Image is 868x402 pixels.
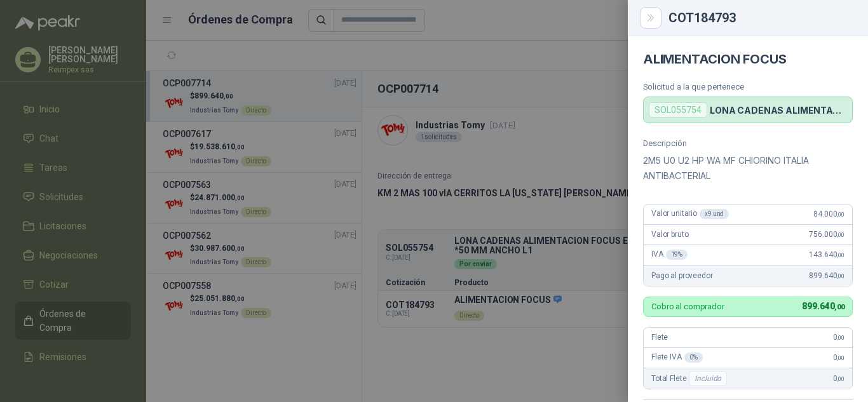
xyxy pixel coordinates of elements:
span: 899.640 [809,271,844,280]
p: Solicitud a la que pertenece [643,82,853,91]
span: Flete [651,333,668,342]
p: 2M5 U0 U2 HP WA MF CHIORINO ITALIA ANTIBACTERIAL [643,153,853,184]
span: Flete IVA [651,352,703,363]
div: 0 % [684,352,703,363]
span: 0 [833,333,844,342]
span: Pago al proveedor [651,271,713,280]
h4: ALIMENTACION FOCUS [643,51,853,67]
span: ,00 [837,211,844,218]
span: ,00 [837,251,844,258]
span: Valor bruto [651,230,688,239]
span: 143.640 [809,250,844,259]
span: ,00 [837,354,844,361]
span: ,00 [837,334,844,341]
span: 0 [833,374,844,383]
span: ,00 [837,272,844,279]
span: ,00 [837,231,844,238]
div: 19 % [666,250,688,260]
span: 0 [833,353,844,362]
div: COT184793 [668,11,853,24]
button: Close [643,10,658,25]
span: ,00 [834,303,844,311]
span: Valor unitario [651,209,729,219]
div: x 9 und [700,209,729,219]
span: IVA [651,250,688,260]
p: Descripción [643,138,853,148]
div: Incluido [689,371,727,386]
p: Cobro al comprador [651,302,724,311]
p: LONA CADENAS ALIMENTACION FOCUS EXT A Y B (dobles) 2400 MM LARGO *50 MM ANCHO L1 [710,105,847,116]
span: 84.000 [813,210,844,218]
span: Total Flete [651,371,729,386]
span: 899.640 [802,301,844,311]
div: SOL055754 [649,102,707,117]
span: ,00 [837,375,844,382]
span: 756.000 [809,230,844,239]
